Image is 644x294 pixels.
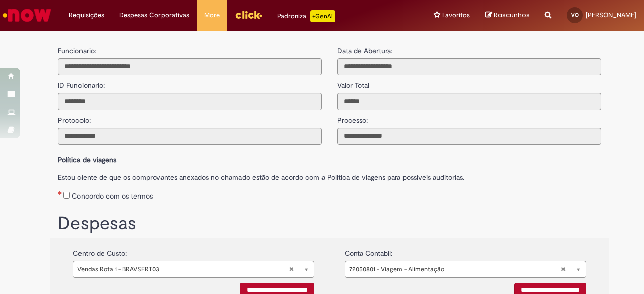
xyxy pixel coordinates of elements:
span: More [204,10,220,20]
span: [PERSON_NAME] [586,11,636,19]
label: ID Funcionario: [58,75,105,90]
a: Vendas Rota 1 - BRAVSFRT03Limpar campo {0} [73,261,314,278]
label: Protocolo: [58,110,91,125]
span: Vendas Rota 1 - BRAVSFRT03 [77,261,289,277]
b: Política de viagens [58,155,116,164]
label: Valor Total [337,75,369,90]
div: Padroniza [277,10,335,22]
label: Conta Contabil: [345,243,392,258]
span: Requisições [69,10,104,20]
label: Processo: [337,110,368,125]
label: Concordo com os termos [72,191,153,201]
a: Rascunhos [485,11,530,20]
a: 72050801 - Viagem - AlimentaçãoLimpar campo {0} [345,261,586,278]
abbr: Limpar campo {0} [555,261,571,277]
label: Data de Abertura: [337,46,392,56]
label: Funcionario: [58,46,96,56]
span: Favoritos [442,10,470,20]
span: Rascunhos [494,10,530,20]
abbr: Limpar campo {0} [284,261,299,277]
img: click_logo_yellow_360x200.png [235,7,262,22]
label: Estou ciente de que os comprovantes anexados no chamado estão de acordo com a Politica de viagens... [58,167,601,182]
span: 72050801 - Viagem - Alimentação [349,261,560,277]
h1: Despesas [58,214,601,234]
span: VO [571,12,579,18]
label: Centro de Custo: [73,243,127,258]
p: +GenAi [310,10,335,22]
span: Despesas Corporativas [119,10,189,20]
img: ServiceNow [1,5,53,25]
